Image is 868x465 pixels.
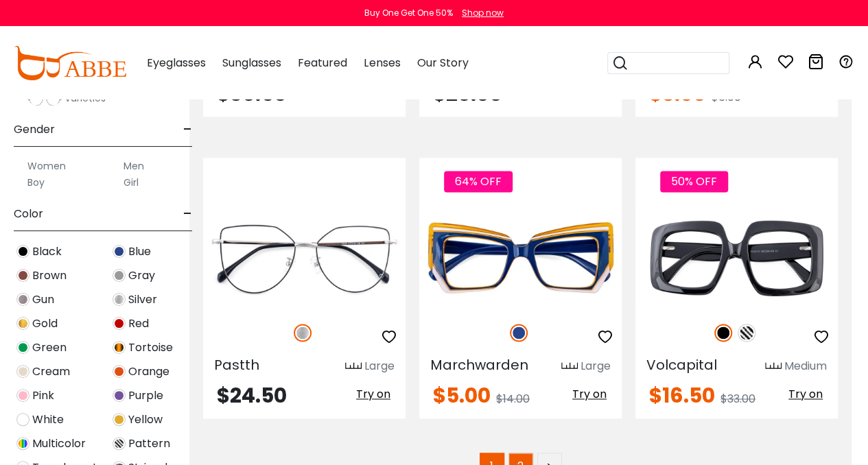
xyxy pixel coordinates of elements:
[128,315,149,332] span: Red
[16,269,30,282] img: Brown
[113,365,126,378] img: Orange
[32,243,62,260] span: Black
[183,113,192,146] span: -
[444,171,513,192] span: 64% OFF
[113,293,126,306] img: Silver
[113,269,126,282] img: Gray
[364,55,400,71] span: Lenses
[433,381,491,410] span: $5.00
[294,324,312,342] img: Silver
[352,385,395,403] button: Try on
[113,437,126,450] img: Pattern
[27,92,62,106] img: Varieties.png
[32,339,67,356] span: Green
[128,387,163,404] span: Purple
[214,355,259,374] span: Pastth
[183,198,192,230] span: -
[32,412,64,428] span: White
[765,361,782,372] img: size ruler
[124,158,144,174] label: Men
[14,198,43,230] span: Color
[345,361,362,372] img: size ruler
[16,365,30,378] img: Cream
[16,413,30,426] img: White
[660,171,728,192] span: 50% OFF
[32,291,54,308] span: Gun
[32,436,86,452] span: Multicolor
[16,245,30,258] img: Black
[14,46,126,80] img: abbeglasses.com
[128,339,173,356] span: Tortoise
[113,389,126,402] img: Purple
[356,386,390,402] span: Try on
[147,55,206,71] span: Eyeglasses
[128,412,163,428] span: Yellow
[496,391,530,407] span: $14.00
[510,324,528,342] img: Blue
[27,174,45,191] label: Boy
[298,55,347,71] span: Featured
[714,324,732,342] img: Black
[364,358,395,374] div: Large
[419,207,622,308] img: Blue Marchwarden - Plastic ,Universal Bridge Fit
[784,385,827,403] button: Try on
[646,355,717,374] span: Volcapital
[580,358,611,374] div: Large
[568,385,611,403] button: Try on
[32,363,70,380] span: Cream
[16,437,30,450] img: Multicolor
[364,7,453,19] div: Buy One Get One 50%
[128,243,151,260] span: Blue
[32,315,58,332] span: Gold
[455,7,504,19] a: Shop now
[788,386,823,402] span: Try on
[572,386,607,402] span: Try on
[561,361,578,372] img: size ruler
[113,317,126,330] img: Red
[113,413,126,426] img: Yellow
[222,55,281,71] span: Sunglasses
[649,381,715,410] span: $16.50
[430,355,528,374] span: Marchwarden
[16,341,30,354] img: Green
[128,291,157,308] span: Silver
[128,363,169,380] span: Orange
[16,389,30,402] img: Pink
[16,317,30,330] img: Gold
[128,436,170,452] span: Pattern
[203,207,406,308] img: Silver Pastth - Metal ,Adjust Nose Pads
[738,324,755,342] img: Pattern
[217,381,287,410] span: $24.50
[784,358,827,374] div: Medium
[124,174,139,191] label: Girl
[27,158,66,174] label: Women
[113,245,126,258] img: Blue
[720,391,755,407] span: $33.00
[32,387,54,404] span: Pink
[462,7,504,19] div: Shop now
[14,113,55,146] span: Gender
[16,293,30,306] img: Gun
[113,341,126,354] img: Tortoise
[635,207,838,308] img: Pattern Volcapital - Acetate ,Universal Bridge Fit
[128,267,155,284] span: Gray
[417,55,468,71] span: Our Story
[32,267,67,284] span: Brown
